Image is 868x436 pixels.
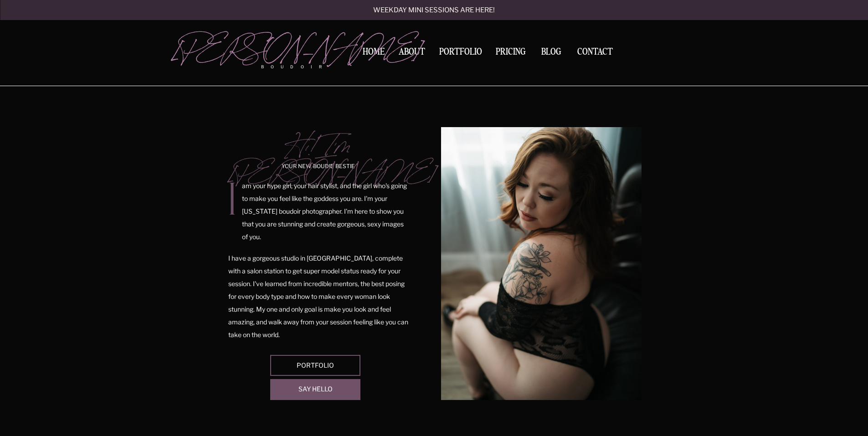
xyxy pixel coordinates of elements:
a: Weekday mini sessions are here! [349,7,519,15]
p: I have a gorgeous studio in [GEOGRAPHIC_DATA], complete with a salon station to get super model s... [228,252,410,342]
p: boudoir [261,64,337,70]
p: I [227,183,236,224]
a: BLOG [537,47,565,56]
a: Pricing [493,47,529,60]
p: Hi! I'm [PERSON_NAME] [229,129,409,151]
p: am your hype girl, your hair stylist, and the girl who's going to make you feel like the goddess ... [242,180,409,247]
a: Contact [574,47,616,57]
a: Say Hello [272,386,359,391]
a: [PERSON_NAME] [173,32,337,60]
a: Portfolio [436,47,485,60]
a: Portfolio [272,362,359,369]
